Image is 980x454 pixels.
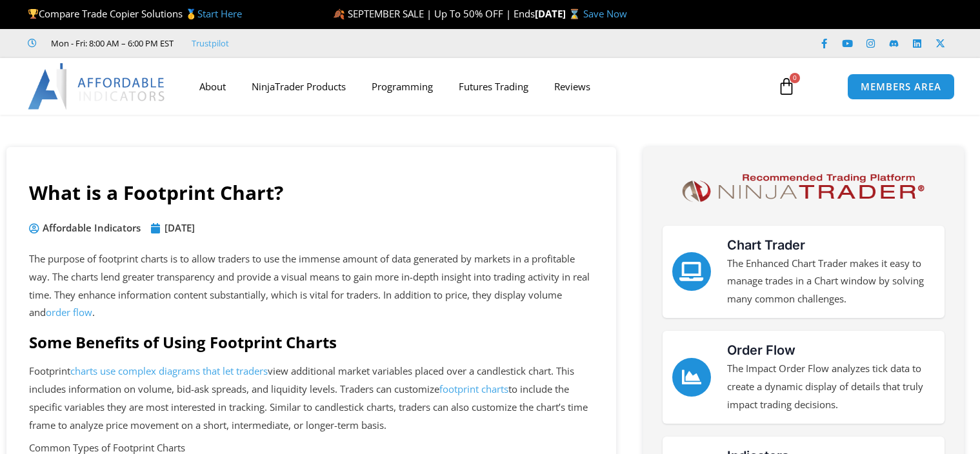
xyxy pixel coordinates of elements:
p: The Enhanced Chart Trader makes it easy to manage trades in a Chart window by solving many common... [727,255,935,309]
p: Footprint view additional market variables placed over a candlestick chart. This includes informa... [29,362,594,434]
a: order flow [46,306,92,319]
a: Chart Trader [672,252,711,291]
a: Programming [359,72,446,101]
a: Order Flow [727,342,795,358]
span: Mon - Fri: 8:00 AM – 6:00 PM EST [48,35,174,51]
span: Affordable Indicators [39,219,141,237]
a: Reviews [541,72,603,101]
a: Chart Trader [727,237,805,253]
span: MEMBERS AREA [861,82,941,92]
span: 🍂 SEPTEMBER SALE | Up To 50% OFF | Ends [333,7,535,20]
p: The purpose of footprint charts is to allow traders to use the immense amount of data generated b... [29,250,594,322]
a: 0 [758,68,815,105]
span: Compare Trade Copier Solutions 🥇 [28,7,242,20]
a: charts use complex diagrams that let traders [70,364,268,377]
a: Start Here [197,7,242,20]
a: Trustpilot [192,37,229,49]
strong: [DATE] ⌛ [535,7,583,20]
a: Save Now [583,7,627,20]
img: NinjaTrader Logo | Affordable Indicators – NinjaTrader [676,170,930,206]
a: NinjaTrader Products [239,72,359,101]
a: Order Flow [672,358,711,397]
time: [DATE] [165,221,195,234]
a: About [186,72,239,101]
img: 🏆 [28,9,38,19]
span: 0 [790,73,800,83]
a: footprint charts [439,382,508,395]
p: The Impact Order Flow analyzes tick data to create a dynamic display of details that truly impact... [727,360,935,414]
h2: Some Benefits of Using Footprint Charts [29,332,594,352]
a: MEMBERS AREA [847,74,955,100]
a: Futures Trading [446,72,541,101]
h1: What is a Footprint Chart? [29,179,594,206]
nav: Menu [186,72,765,101]
img: LogoAI | Affordable Indicators – NinjaTrader [28,63,166,110]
